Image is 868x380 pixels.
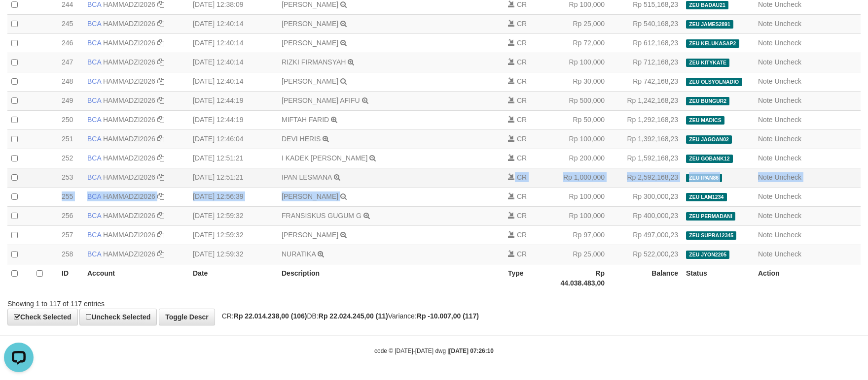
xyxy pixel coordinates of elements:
a: HAMMADZI2026 [103,96,155,104]
a: HAMMADZI2026 [103,212,155,220]
a: HAMMADZI2026 [103,58,155,66]
a: RIZKI FIRMANSYAH [282,58,346,66]
strong: Rp 22.024.245,00 (11) [319,312,388,320]
a: Copy HAMMADZI2026 to clipboard [157,154,164,162]
a: Note [758,250,773,258]
span: ZEU GOBANK12 [686,155,733,163]
a: Uncheck [774,77,801,85]
td: [DATE] 12:44:19 [189,91,278,110]
span: CR [517,212,527,220]
a: Copy HAMMADZI2026 to clipboard [157,58,164,66]
th: Description [278,264,504,292]
td: Rp 1,242,168,23 [609,91,682,110]
span: ZEU JAMES2891 [686,20,733,29]
td: Rp 522,000,23 [609,245,682,264]
a: [PERSON_NAME] [282,39,338,47]
a: Uncheck [774,58,801,66]
span: CR [517,231,527,239]
a: Copy HAMMADZI2026 to clipboard [157,192,164,200]
span: BCA [87,20,101,28]
a: Uncheck Selected [79,309,157,325]
span: CR [517,77,527,85]
span: 244 [62,0,73,8]
a: Copy HAMMADZI2026 to clipboard [157,96,164,104]
a: DEVI HERIS [282,135,321,143]
th: Status [682,264,754,292]
span: CR [517,250,527,258]
span: BCA [87,154,101,162]
span: 248 [62,77,73,85]
span: BCA [87,116,101,124]
td: Rp 100,000 [547,53,609,72]
a: [PERSON_NAME] AFIFU [282,96,360,104]
span: ZEU JYON2205 [686,251,729,259]
a: HAMMADZI2026 [103,77,155,85]
td: [DATE] 12:40:14 [189,72,278,91]
a: HAMMADZI2026 [103,231,155,239]
span: ZEU PERMADANI [686,212,735,221]
div: Showing 1 to 117 of 117 entries [7,295,354,309]
span: ZEU LAM1234 [686,193,727,201]
td: Rp 712,168,23 [609,53,682,72]
a: [PERSON_NAME] [282,0,338,8]
td: Rp 1,392,168,23 [609,129,682,149]
td: Rp 300,000,23 [609,187,682,206]
a: HAMMADZI2026 [103,0,155,8]
th: Rp 44.038.483,00 [547,264,609,292]
span: BCA [87,96,101,104]
span: 251 [62,135,73,143]
span: 246 [62,39,73,47]
td: Rp 25,000 [547,14,609,33]
td: Rp 2,592,168,23 [609,168,682,187]
span: CR [517,192,527,200]
a: HAMMADZI2026 [103,39,155,47]
a: Note [758,135,773,143]
td: Rp 1,000,000 [547,168,609,187]
a: [PERSON_NAME] [282,20,338,28]
span: ZEU BUNGUR2 [686,97,729,105]
a: FRANSISKUS GUGUM G [282,212,362,220]
td: Rp 497,000,23 [609,225,682,245]
a: [PERSON_NAME] [282,231,338,239]
span: ZEU KELUKASAP2 [686,39,739,48]
span: BCA [87,135,101,143]
th: ID [58,264,83,292]
td: Rp 612,168,23 [609,33,682,53]
a: Note [758,20,773,28]
span: CR [517,39,527,47]
a: Note [758,58,773,66]
span: ZEU MADICS [686,116,724,125]
td: Rp 100,000 [547,206,609,225]
td: Rp 97,000 [547,225,609,245]
td: Rp 100,000 [547,129,609,149]
span: ZEU OLSYOLNADIO [686,78,742,86]
a: Note [758,192,773,200]
td: Rp 72,000 [547,33,609,53]
span: 252 [62,154,73,162]
span: BCA [87,192,101,200]
td: [DATE] 12:44:19 [189,110,278,129]
span: 247 [62,58,73,66]
a: Uncheck [774,154,801,162]
a: HAMMADZI2026 [103,116,155,124]
span: CR [517,173,527,181]
a: Uncheck [774,231,801,239]
td: Rp 400,000,23 [609,206,682,225]
a: HAMMADZI2026 [103,250,155,258]
a: Copy HAMMADZI2026 to clipboard [157,250,164,258]
td: [DATE] 12:59:32 [189,206,278,225]
span: ZEU JAGOAN02 [686,135,732,144]
a: Copy HAMMADZI2026 to clipboard [157,212,164,220]
span: 255 [62,192,73,200]
a: Uncheck [774,135,801,143]
a: IPAN LESMANA [282,173,332,181]
span: 253 [62,173,73,181]
span: CR [517,135,527,143]
a: Note [758,96,773,104]
a: HAMMADZI2026 [103,192,155,200]
th: Account [83,264,189,292]
a: HAMMADZI2026 [103,135,155,143]
a: Copy HAMMADZI2026 to clipboard [157,39,164,47]
a: Copy HAMMADZI2026 to clipboard [157,77,164,85]
span: CR [517,116,527,124]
